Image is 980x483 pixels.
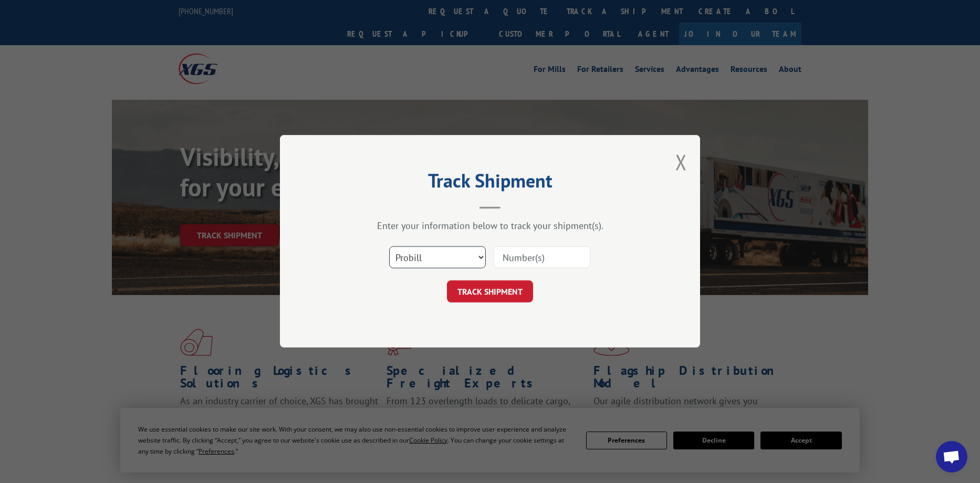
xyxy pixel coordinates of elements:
[936,441,967,472] div: Open chat
[332,173,648,193] h2: Track Shipment
[494,247,590,269] input: Number(s)
[675,148,687,176] button: Close modal
[447,281,533,303] button: TRACK SHIPMENT
[332,220,648,232] div: Enter your information below to track your shipment(s).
